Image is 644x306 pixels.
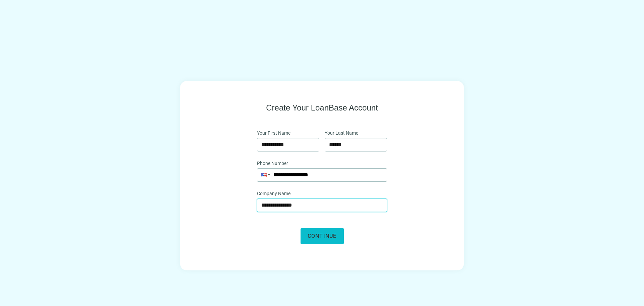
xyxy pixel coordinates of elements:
span: Continue [308,233,337,239]
label: Company Name [257,190,295,197]
label: Your Last Name [325,129,363,137]
button: Continue [301,228,344,244]
span: Create Your LoanBase Account [266,102,378,113]
label: Phone Number [257,160,292,167]
div: United States: + 1 [257,169,270,181]
label: Your First Name [257,129,295,137]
